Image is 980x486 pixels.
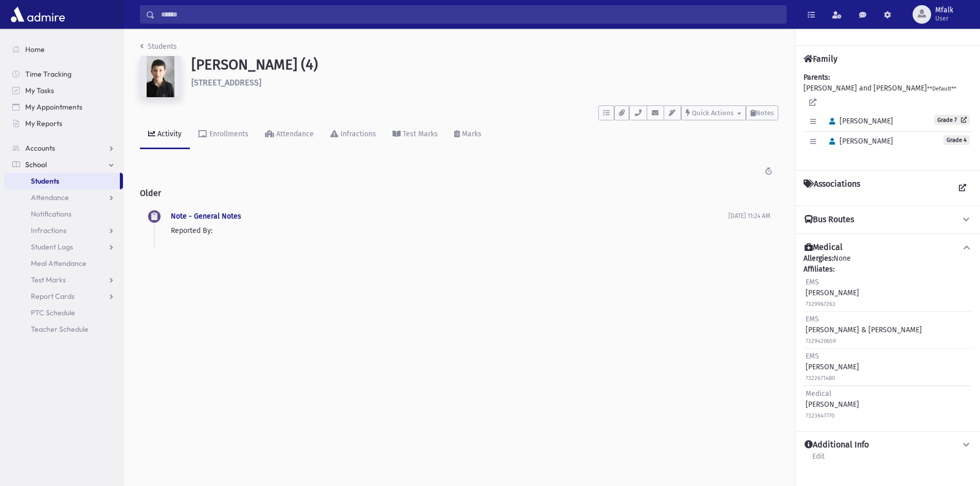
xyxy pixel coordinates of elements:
[31,275,66,284] span: Test Marks
[4,189,123,206] a: Attendance
[756,109,774,117] span: Notes
[31,259,86,268] span: Meal Attendance
[31,209,72,219] span: Notifications
[25,86,54,95] span: My Tasks
[935,14,953,23] span: User
[25,119,62,128] span: My Reports
[806,388,859,421] div: [PERSON_NAME]
[4,272,123,288] a: Test Marks
[140,180,778,206] h2: Older
[4,304,123,321] a: PTC Schedule
[943,135,970,145] span: Grade 4
[4,41,123,58] a: Home
[8,4,67,25] img: AdmirePro
[806,351,859,383] div: [PERSON_NAME]
[806,278,819,286] span: EMS
[31,242,73,251] span: Student Logs
[25,160,47,169] span: School
[338,130,376,138] div: Infractions
[460,130,482,138] div: Marks
[805,242,843,253] h4: Medical
[31,193,69,202] span: Attendance
[804,214,972,225] button: Bus Routes
[692,109,734,117] span: Quick Actions
[4,66,123,82] a: Time Tracking
[25,45,45,54] span: Home
[4,321,123,337] a: Teacher Schedule
[806,389,831,398] span: Medical
[935,6,953,14] span: Mfalk
[25,102,82,112] span: My Appointments
[4,99,123,115] a: My Appointments
[446,120,490,149] a: Marks
[207,130,248,138] div: Enrollments
[804,254,833,263] b: Allergies:
[4,156,123,173] a: School
[4,115,123,132] a: My Reports
[191,56,778,74] h1: [PERSON_NAME] (4)
[4,239,123,255] a: Student Logs
[140,41,177,56] nav: breadcrumb
[934,115,970,125] a: Grade 7
[806,412,834,419] small: 7323647770
[384,120,446,149] a: Test Marks
[746,105,778,120] button: Notes
[31,226,66,235] span: Infractions
[155,130,182,138] div: Activity
[4,288,123,304] a: Report Cards
[806,375,835,382] small: 7322671480
[4,222,123,239] a: Infractions
[25,69,72,79] span: Time Tracking
[804,179,860,197] h4: Associations
[257,120,322,149] a: Attendance
[806,352,819,361] span: EMS
[31,292,75,301] span: Report Cards
[806,314,922,346] div: [PERSON_NAME] & [PERSON_NAME]
[806,301,835,308] small: 7329967263
[806,338,836,345] small: 7329420659
[4,173,120,189] a: Students
[806,277,859,309] div: [PERSON_NAME]
[31,176,59,186] span: Students
[31,325,88,334] span: Teacher Schedule
[804,73,830,82] b: Parents:
[31,308,75,317] span: PTC Schedule
[191,78,778,87] h6: [STREET_ADDRESS]
[322,120,384,149] a: Infractions
[804,253,972,423] div: None
[804,440,972,451] button: Additional Info
[401,130,438,138] div: Test Marks
[805,214,854,225] h4: Bus Routes
[25,143,55,153] span: Accounts
[805,440,869,451] h4: Additional Info
[274,130,314,138] div: Attendance
[140,120,190,149] a: Activity
[4,255,123,272] a: Meal Attendance
[825,117,893,125] span: [PERSON_NAME]
[804,265,834,274] b: Affiliates:
[681,105,746,120] button: Quick Actions
[4,206,123,222] a: Notifications
[812,451,825,469] a: Edit
[806,315,819,323] span: EMS
[804,242,972,253] button: Medical
[804,72,972,162] div: [PERSON_NAME] and [PERSON_NAME]
[4,82,123,99] a: My Tasks
[825,137,893,146] span: [PERSON_NAME]
[728,212,770,220] span: [DATE] 11:24 AM
[171,212,241,221] a: Note - General Notes
[804,54,838,64] h4: Family
[171,225,728,236] p: Reported By:
[140,42,177,51] a: Students
[155,5,786,24] input: Search
[190,120,257,149] a: Enrollments
[953,179,972,197] a: View all Associations
[4,140,123,156] a: Accounts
